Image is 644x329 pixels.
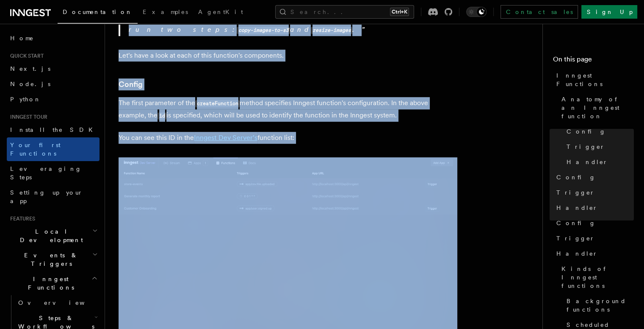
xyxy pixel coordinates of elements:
a: Trigger [563,139,634,154]
span: Inngest Functions [556,71,634,88]
span: Background functions [567,297,634,314]
span: Events & Triggers [7,251,92,268]
a: Your first Functions [7,137,100,161]
a: Background functions [563,293,634,317]
a: Inngest Functions [553,68,634,92]
span: Local Development [7,227,92,244]
span: Trigger [556,234,595,243]
a: Trigger [553,231,634,246]
span: Python [10,96,41,103]
span: Setting up your app [10,189,83,204]
a: Install the SDK [7,122,100,137]
span: Examples [143,8,188,15]
span: Kinds of Inngest functions [561,265,634,290]
span: Overview [18,299,105,306]
span: Home [10,34,34,42]
a: Documentation [58,3,138,24]
span: Trigger [556,188,595,197]
button: Local Development [7,224,100,248]
a: Home [7,31,100,46]
a: Node.js [7,76,100,92]
span: Documentation [63,8,133,15]
a: Contact sales [500,5,578,19]
kbd: Ctrl+K [390,8,409,16]
button: Search...Ctrl+K [275,5,414,19]
span: Quick start [7,53,44,59]
a: Handler [563,154,634,170]
a: Examples [138,3,193,23]
span: Node.js [10,81,50,87]
span: Handler [567,158,608,166]
a: Config [553,170,634,185]
a: Handler [553,246,634,261]
a: Config [563,124,634,139]
span: Anatomy of an Inngest function [561,95,634,120]
span: Config [556,219,596,227]
a: Setting up your app [7,185,100,209]
a: Config [119,78,143,90]
span: Handler [556,204,598,212]
span: Leveraging Steps [10,165,82,181]
a: Kinds of Inngest functions [558,261,634,293]
span: Next.js [10,65,50,72]
span: Config [567,127,606,136]
span: Inngest tour [7,114,47,120]
span: Features [7,215,35,222]
code: resize-images [311,27,352,34]
a: Overview [15,295,100,310]
button: Toggle dark mode [466,7,486,17]
h4: On this page [553,54,634,68]
a: Python [7,92,100,107]
code: createFunction [195,100,240,107]
span: Install the SDK [10,126,98,133]
a: AgentKit [193,3,248,23]
span: Handler [556,249,598,258]
button: Inngest Functions [7,271,100,295]
span: Trigger [567,142,605,151]
a: Inngest Dev Server's [194,134,257,142]
a: Sign Up [581,5,637,19]
a: Config [553,215,634,231]
a: Handler [553,200,634,215]
button: Events & Triggers [7,248,100,271]
a: Anatomy of an Inngest function [558,92,634,124]
p: The first parameter of the method specifies Inngest function's configuration. In the above exampl... [119,97,457,122]
code: copy-images-to-s3 [237,27,290,34]
span: Your first Functions [10,142,61,157]
code: id [158,112,166,120]
span: Config [556,173,596,181]
a: Next.js [7,61,100,76]
p: You can see this ID in the function list: [119,132,457,144]
span: AgentKit [198,8,243,15]
p: Let's have a look at each of this function's components. [119,50,457,61]
a: Leveraging Steps [7,161,100,185]
span: Inngest Functions [7,275,91,292]
a: Trigger [553,185,634,200]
